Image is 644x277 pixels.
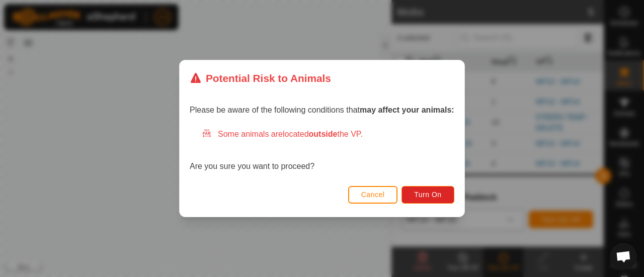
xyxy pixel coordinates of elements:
span: located the VP. [283,130,363,138]
span: Please be aware of the following conditions that [190,106,454,114]
button: Turn On [402,186,454,204]
span: Cancel [361,191,385,199]
div: Open chat [610,243,637,270]
div: Potential Risk to Animals [190,70,331,86]
button: Cancel [348,186,398,204]
div: Are you sure you want to proceed? [190,128,454,172]
strong: may affect your animals: [360,106,454,114]
strong: outside [309,130,338,138]
span: Turn On [415,191,442,199]
div: Some animals are [202,128,454,140]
